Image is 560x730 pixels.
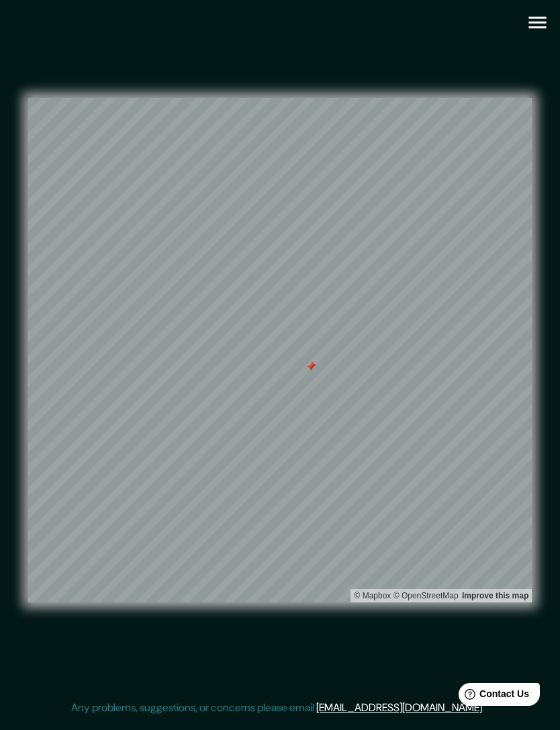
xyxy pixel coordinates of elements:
canvas: Map [28,98,532,602]
a: Map feedback [462,591,528,600]
a: OpenStreetMap [393,591,459,600]
p: Any problems, suggestions, or concerns please email . [71,700,484,716]
iframe: Help widget launcher [440,678,545,715]
a: [EMAIL_ADDRESS][DOMAIN_NAME] [316,700,482,715]
a: Mapbox [354,591,391,600]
